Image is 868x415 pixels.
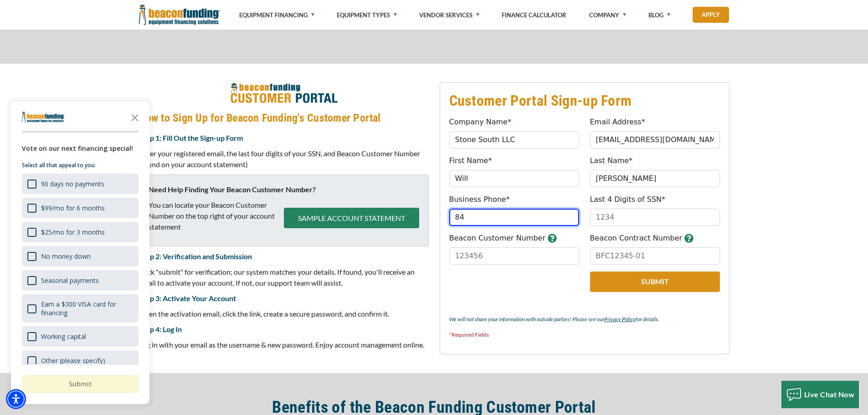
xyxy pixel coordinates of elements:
label: Last Name* [590,155,633,166]
label: Last 4 Digits of SSN* [590,194,666,205]
div: Earn a $300 VISA card for financing [41,300,133,317]
div: Seasonal payments [22,270,139,291]
input: Beacon Funding [449,131,579,149]
div: 90 days no payments [22,174,139,194]
button: SAMPLE ACCOUNT STATEMENT [284,208,419,228]
label: Business Phone* [449,194,510,205]
div: 90 days no payments [41,179,104,188]
div: Earn a $300 VISA card for financing [22,294,139,323]
input: 1234 [590,209,720,226]
div: $25/mo for 3 months [41,228,105,236]
p: Log in with your email as the username & new password. Enjoy account management online. [139,339,429,350]
strong: Step 2: Verification and Submission [139,252,252,261]
p: *Required Fields [449,329,720,340]
div: Survey [11,102,149,404]
span: Live Chat Now [804,390,855,399]
button: button [684,233,693,244]
div: Vote on our next financing special! [22,143,139,154]
p: Open the activation email, click the link, create a secure password, and confirm it. [139,308,429,319]
div: $25/mo for 3 months [22,222,139,242]
div: Other (please specify) [41,356,105,365]
input: BFC12345-01 [590,247,720,265]
div: Accessibility Menu [6,389,26,409]
div: $99/mo for 6 months [41,204,105,212]
button: Submit [22,375,139,393]
div: Working capital [41,332,86,341]
input: jdoe@gmail.com [590,131,720,149]
p: Enter your registered email, the last four digits of your SSN, and Beacon Customer Number (found ... [139,148,429,170]
div: Working capital [22,326,139,347]
div: Other (please specify) [22,350,139,371]
strong: Step 4: Log In [139,325,182,333]
div: $99/mo for 6 months [22,198,139,218]
button: Close the survey [126,108,144,126]
input: John [449,170,579,187]
a: Privacy Policy [604,316,636,323]
input: 123456 [449,247,579,265]
label: Company Name* [449,117,511,128]
p: We will not share your information with outside parties! Please see our for details. [449,314,720,325]
input: Doe [590,170,720,187]
label: Beacon Contract Number [590,233,683,244]
strong: Step 3: Activate Your Account [139,294,236,302]
button: button [548,233,557,244]
strong: Step 1: Fill Out the Sign-up Form [139,133,243,142]
p: Click "submit" for verification; our system matches your details. If found, you'll receive an ema... [139,266,429,288]
label: First Name* [449,155,492,166]
iframe: reCAPTCHA [449,272,560,300]
div: Seasonal payments [41,276,99,285]
button: Live Chat Now [781,381,859,408]
h4: How to Sign Up for Beacon Funding's Customer Portal [139,110,429,126]
label: Email Address* [590,117,645,128]
a: Apply [693,7,729,23]
img: Company logo [22,112,65,123]
input: (555) 555-5555 [449,209,579,226]
h3: Customer Portal Sign-up Form [449,92,720,110]
p: You can locate your Beacon Customer Number on the top right of your account statement [149,200,284,232]
img: How to Sign Up for Beacon Funding's Customer Portal [230,82,338,106]
button: Submit [590,272,720,292]
strong: Need Help Finding Your Beacon Customer Number? [149,185,316,194]
div: No money down [22,246,139,266]
div: No money down [41,252,91,261]
label: Beacon Customer Number [449,233,546,244]
p: Select all that appeal to you: [22,161,139,170]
